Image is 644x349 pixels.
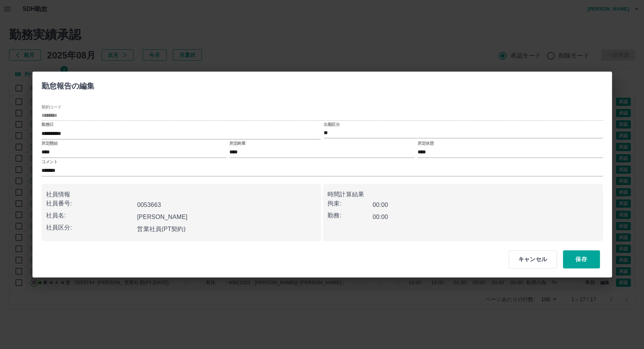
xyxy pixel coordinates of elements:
[41,140,57,146] label: 所定開始
[327,190,598,199] p: 時間計算結果
[137,214,188,220] b: [PERSON_NAME]
[32,72,104,97] h2: 勤怠報告の編集
[324,122,340,127] label: 出勤区分
[41,159,57,164] label: コメント
[137,226,186,232] b: 営業社員(PT契約)
[229,140,245,146] label: 所定終業
[327,211,373,220] p: 勤務:
[563,250,600,268] button: 保存
[327,199,373,208] p: 拘束:
[418,140,433,146] label: 所定休憩
[46,223,134,232] p: 社員区分:
[373,214,388,220] b: 00:00
[46,211,134,220] p: 社員名:
[137,202,161,208] b: 0053663
[46,199,134,208] p: 社員番号:
[41,122,54,127] label: 勤務日
[373,202,388,208] b: 00:00
[41,104,61,110] label: 契約コード
[46,190,317,199] p: 社員情報
[509,250,556,268] button: キャンセル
